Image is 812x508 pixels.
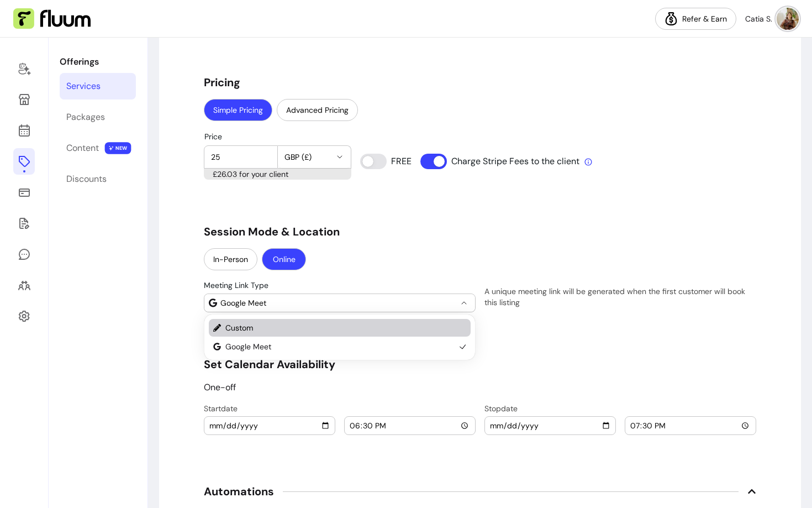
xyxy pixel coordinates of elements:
[13,86,35,113] a: Storefront
[484,286,756,312] p: A unique meeting link will be generated when the first customer will book this listing
[484,403,756,414] p: Stop date
[13,148,35,175] a: Offerings
[204,132,222,142] span: Price
[204,99,272,121] button: Simple Pricing
[60,104,136,130] a: Packages
[60,73,136,99] a: Services
[225,322,455,333] span: Custom
[204,484,274,499] span: Automations
[284,151,331,163] span: GBP (£)
[13,8,91,29] img: Fluum Logo
[60,135,136,161] a: Content
[204,75,756,90] h5: Pricing
[13,55,35,82] a: Home
[13,303,35,329] a: Settings
[105,142,131,154] span: NEW
[225,341,455,352] span: Google Meet
[66,80,101,93] div: Services
[13,117,35,144] a: Calendar
[745,13,772,24] span: Catia S.
[13,241,35,268] a: My Messages
[204,224,756,239] h5: Session Mode & Location
[204,248,257,270] button: In-Person
[204,381,236,394] p: One-off
[66,142,99,155] div: Content
[262,248,306,270] button: Online
[13,210,35,237] a: Forms
[220,297,457,308] span: Google Meet
[13,179,35,206] a: Sales
[66,172,107,186] div: Discounts
[777,8,799,30] img: avatar
[204,357,756,372] h5: Set Calendar Availability
[13,272,35,298] a: Clients
[60,166,136,192] a: Discounts
[66,111,105,124] div: Packages
[420,154,581,169] input: Charge Stripe Fees to the client
[655,8,736,30] a: Refer & Earn
[60,55,136,69] p: Offerings
[277,99,358,121] button: Advanced Pricing
[360,154,411,169] input: FREE
[211,151,271,163] input: Price
[204,169,351,180] div: £26.03 for your client
[204,403,476,414] p: Start date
